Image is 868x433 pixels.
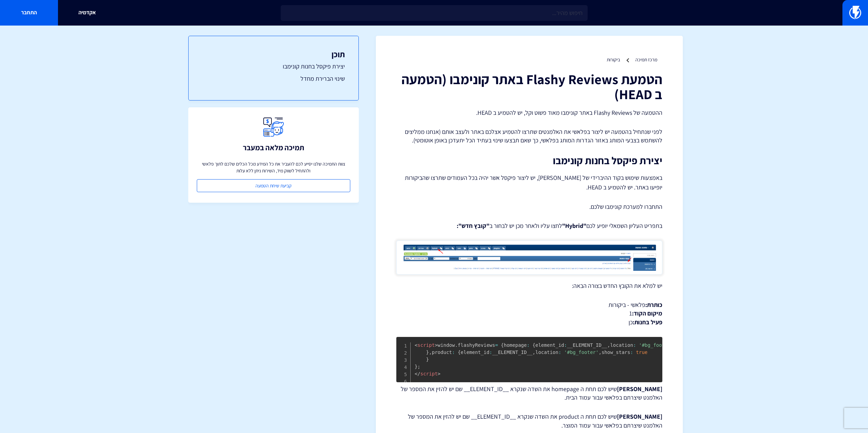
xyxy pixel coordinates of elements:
p: באמצעות שימוש בקוד ההיברידי של [PERSON_NAME], יש ליצור פיקסל אשר יהיה בכל העמודים שתרצו שהביקורות... [396,173,662,192]
span: } [426,350,429,355]
span: > [435,342,438,348]
p: יש למלא את הקובץ החדש בצורה הבאה: [396,281,662,290]
strong: [PERSON_NAME] [617,413,662,420]
span: script [415,371,438,376]
strong: כותרת: [645,301,662,309]
span: : [489,350,492,355]
h2: יצירת פיקסל בחנות קונימבו [396,155,662,166]
strong: מיקום הקוד: [632,309,662,317]
a: קביעת שיחת הטמעה [197,179,350,192]
p: בתפריט העליון השמאלי יופיע לכם לחצו עליו ולאחר מכן יש לבחור ב [396,221,662,230]
h1: הטמעת Flashy Reviews באתר קונימבו (הטמעה ב HEAD) [396,72,662,102]
span: ; [417,364,420,369]
h3: תוכן [202,50,345,59]
strong: [PERSON_NAME] [617,385,662,393]
span: , [429,350,432,355]
a: מרכז תמיכה [635,57,657,63]
strong: "Hybrid" [562,222,586,230]
span: { [532,342,535,348]
span: : [452,350,455,355]
a: שינוי הברירת מחדל [202,74,345,83]
p: פלאשי - ביקורות 1 כן [396,300,662,327]
span: < [415,342,417,348]
p: שיש לכם תחת ה homepage את השדה שנקרא __ELEMENT_ID__ שם יש להזין את המספר של האלמנט שיצרתם בפלאשי ... [396,385,662,402]
span: '#bg_footer' [639,342,673,348]
span: { [501,342,504,348]
span: { [458,350,460,355]
span: window flashyReviews homepage element_id __ELEMENT_ID__ location product element_id __ELEMENT_ID_... [415,342,674,369]
p: צוות התמיכה שלנו יסייע לכם להעביר את כל המידע מכל הכלים שלכם לתוך פלאשי ולהתחיל לשווק מיד, השירות... [197,160,350,174]
span: : [558,350,561,355]
span: } [426,357,429,362]
span: true [636,350,648,355]
span: , [532,350,535,355]
span: , [607,342,610,348]
span: : [633,342,636,348]
span: } [415,364,417,369]
span: . [455,342,458,348]
p: התחברו למערכת קונימבו שלכם. [396,202,662,211]
span: </ [415,371,421,376]
strong: "קובץ חדש": [457,222,489,230]
span: = [495,342,498,348]
span: , [599,350,601,355]
span: > [438,371,440,376]
strong: פעיל בחנות: [633,318,662,326]
span: : [630,350,633,355]
span: : [564,342,567,348]
h3: תמיכה מלאה במעבר [243,143,304,152]
a: ביקורות [607,57,620,63]
p: ההטמעה של Flashy Reviews באתר קונימבו מאוד פשוט וקל, יש להטמיע ב HEAD. [396,108,662,117]
span: '#bg_footer' [564,350,599,355]
a: יצירת פיקסל בחנות קונימבו [202,62,345,71]
span: : [527,342,529,348]
p: שיש לכם תחת ה product את השדה שנקרא __ELEMENT_ID__ שם יש להזין את המספר של האלמנט שיצרתם בפלאשי ע... [396,412,662,430]
p: לפני שנתחיל בהטמעה יש ליצור בפלאשי את האלמנטים שתרצו להטמיע אצלכם באתר ולעצב אותם (אנחנו ממליצים ... [396,127,662,145]
input: חיפוש מהיר... [281,5,588,21]
span: script [415,342,435,348]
